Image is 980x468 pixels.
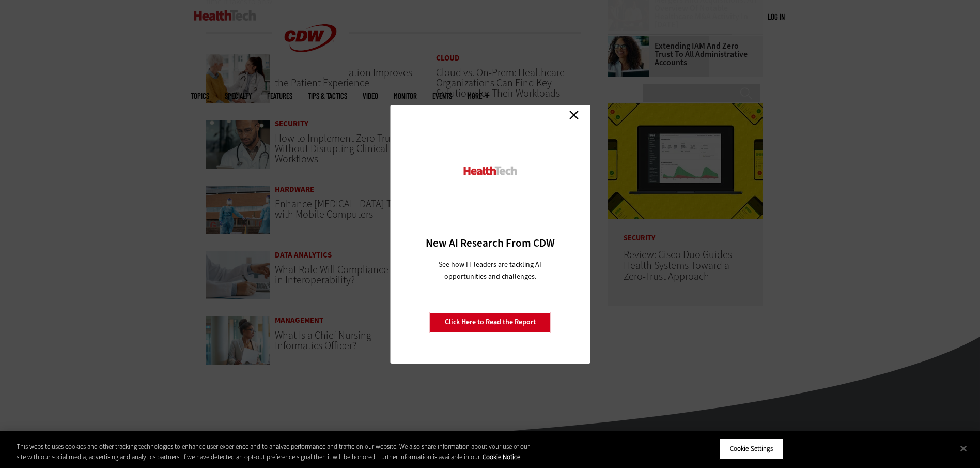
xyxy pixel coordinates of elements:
[408,236,572,250] h3: New AI Research From CDW
[566,108,582,123] a: Close
[719,438,784,460] button: Cookie Settings
[426,259,554,282] p: See how IT leaders are tackling AI opportunities and challenges.
[17,442,539,462] div: This website uses cookies and other tracking technologies to enhance user experience and to analy...
[952,437,975,460] button: Close
[430,312,551,332] a: Click Here to Read the Report
[483,452,520,461] a: More information about your privacy
[462,165,518,176] img: HealthTech_0.png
